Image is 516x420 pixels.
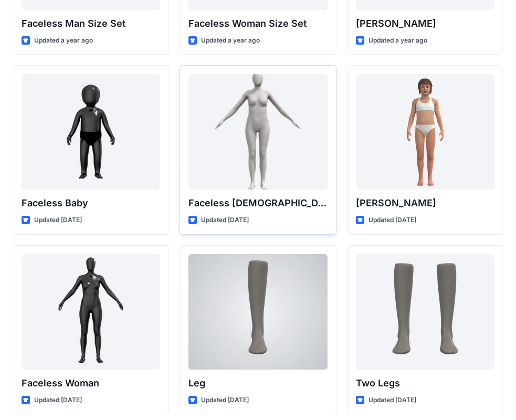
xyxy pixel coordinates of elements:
[22,196,160,211] p: Faceless Baby
[201,215,249,226] p: Updated [DATE]
[34,35,93,46] p: Updated a year ago
[201,395,249,406] p: Updated [DATE]
[356,376,494,391] p: Two Legs
[22,376,160,391] p: Faceless Woman
[22,16,160,31] p: Faceless Man Size Set
[368,35,427,46] p: Updated a year ago
[356,254,494,370] a: Two Legs
[201,35,260,46] p: Updated a year ago
[188,196,327,211] p: Faceless [DEMOGRAPHIC_DATA] CN Lite
[368,395,416,406] p: Updated [DATE]
[34,215,82,226] p: Updated [DATE]
[356,74,494,190] a: Emily
[356,196,494,211] p: [PERSON_NAME]
[188,16,327,31] p: Faceless Woman Size Set
[368,215,416,226] p: Updated [DATE]
[356,16,494,31] p: [PERSON_NAME]
[22,74,160,190] a: Faceless Baby
[188,74,327,190] a: Faceless Female CN Lite
[22,254,160,370] a: Faceless Woman
[34,395,82,406] p: Updated [DATE]
[188,376,327,391] p: Leg
[188,254,327,370] a: Leg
